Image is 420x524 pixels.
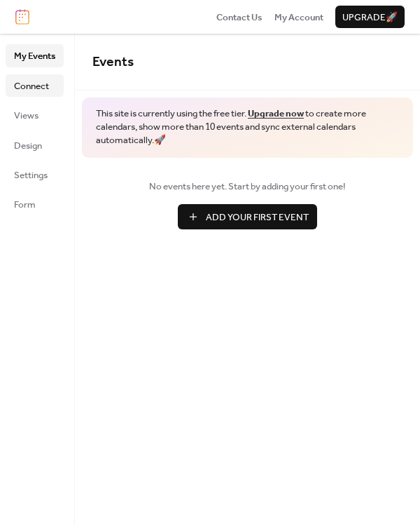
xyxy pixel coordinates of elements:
span: Form [14,198,36,212]
a: Add Your First Event [92,204,402,229]
span: Events [92,49,134,75]
span: Views [14,109,38,123]
span: Settings [14,168,48,182]
a: Connect [6,74,64,97]
span: No events here yet. Start by adding your first one! [92,180,402,194]
img: logo [15,9,29,25]
span: Design [14,139,42,153]
a: Contact Us [216,10,262,24]
a: Upgrade now [248,105,304,123]
span: Add Your First Event [206,210,309,224]
a: Form [6,193,64,215]
a: My Events [6,44,64,67]
a: Views [6,104,64,126]
button: Add Your First Event [178,204,317,229]
a: Settings [6,163,64,186]
span: My Account [274,11,323,25]
span: This site is currently using the free tier. to create more calendars, show more than 10 events an... [96,107,399,147]
a: My Account [274,10,323,24]
a: Design [6,134,64,156]
span: Contact Us [216,11,262,25]
span: Connect [14,79,49,93]
span: Upgrade 🚀 [342,11,398,25]
button: Upgrade🚀 [335,6,405,28]
span: My Events [14,49,55,63]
